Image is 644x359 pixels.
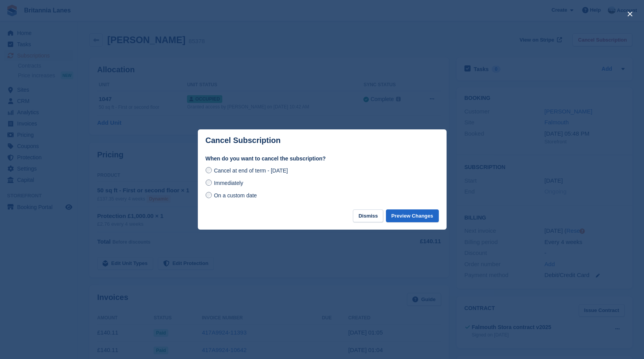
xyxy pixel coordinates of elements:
button: Preview Changes [386,209,439,222]
input: On a custom date [206,192,212,198]
span: Immediately [214,180,243,186]
span: On a custom date [214,192,257,199]
input: Cancel at end of term - [DATE] [206,167,212,173]
button: close [624,8,636,20]
label: When do you want to cancel the subscription? [206,155,439,163]
button: Dismiss [353,209,383,222]
input: Immediately [206,179,212,186]
p: Cancel Subscription [206,136,281,145]
span: Cancel at end of term - [DATE] [214,167,288,174]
